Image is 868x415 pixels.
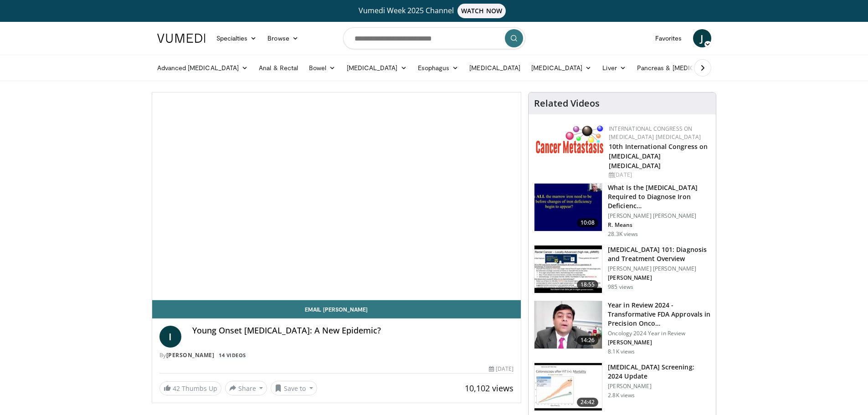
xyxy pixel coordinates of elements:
[271,381,317,395] button: Save to
[534,183,710,238] a: 10:08 What Is the [MEDICAL_DATA] Required to Diagnose Iron Deficienc… [PERSON_NAME] [PERSON_NAME]...
[159,4,710,18] a: Vumedi Week 2025 ChannelWATCH NOW
[464,59,526,77] a: [MEDICAL_DATA]
[262,29,304,47] a: Browse
[608,330,710,337] p: Oncology 2024 Year in Review
[609,142,708,170] a: 10th International Congress on [MEDICAL_DATA] [MEDICAL_DATA]
[608,392,635,399] p: 2.8K views
[608,301,710,328] h3: Year in Review 2024 - Transformative FDA Approvals in Precision Onco…
[608,221,710,229] p: R. Means
[693,29,711,47] a: J
[534,301,602,348] img: 22cacae0-80e8-46c7-b946-25cff5e656fa.150x105_q85_crop-smart_upscale.jpg
[608,212,710,220] p: [PERSON_NAME] [PERSON_NAME]
[159,326,181,348] a: I
[225,381,267,395] button: Share
[577,280,599,289] span: 18:55
[597,59,631,77] a: Liver
[159,351,514,359] div: By
[216,352,249,359] a: 14 Videos
[650,29,688,47] a: Favorites
[152,59,254,77] a: Advanced [MEDICAL_DATA]
[536,125,604,154] img: 6ff8bc22-9509-4454-a4f8-ac79dd3b8976.png.150x105_q85_autocrop_double_scale_upscale_version-0.2.png
[465,383,514,394] span: 10,102 views
[341,59,412,77] a: [MEDICAL_DATA]
[608,274,710,282] p: [PERSON_NAME]
[609,171,709,179] div: [DATE]
[159,381,221,395] a: 42 Thumbs Up
[608,245,710,263] h3: [MEDICAL_DATA] 101: Diagnosis and Treatment Overview
[609,125,701,141] a: International Congress on [MEDICAL_DATA] [MEDICAL_DATA]
[577,336,599,345] span: 14:26
[173,384,180,393] span: 42
[489,365,514,373] div: [DATE]
[343,27,525,49] input: Search topics, interventions
[412,59,464,77] a: Esophagus
[534,245,710,293] a: 18:55 [MEDICAL_DATA] 101: Diagnosis and Treatment Overview [PERSON_NAME] [PERSON_NAME] [PERSON_NA...
[253,59,303,77] a: Anal & Rectal
[526,59,597,77] a: [MEDICAL_DATA]
[608,348,635,355] p: 8.1K views
[303,59,341,77] a: Bowel
[534,363,710,411] a: 24:42 [MEDICAL_DATA] Screening: 2024 Update [PERSON_NAME] 2.8K views
[608,383,710,390] p: [PERSON_NAME]
[534,98,600,109] h4: Related Videos
[534,301,710,355] a: 14:26 Year in Review 2024 - Transformative FDA Approvals in Precision Onco… Oncology 2024 Year in...
[608,183,710,210] h3: What Is the [MEDICAL_DATA] Required to Diagnose Iron Deficienc…
[608,265,710,272] p: [PERSON_NAME] [PERSON_NAME]
[211,29,262,47] a: Specialties
[608,339,710,346] p: [PERSON_NAME]
[577,398,599,407] span: 24:42
[577,218,599,227] span: 10:08
[632,59,738,77] a: Pancreas & [MEDICAL_DATA]
[608,283,633,291] p: 985 views
[166,351,215,359] a: [PERSON_NAME]
[608,363,710,381] h3: [MEDICAL_DATA] Screening: 2024 Update
[534,184,602,231] img: 15adaf35-b496-4260-9f93-ea8e29d3ece7.150x105_q85_crop-smart_upscale.jpg
[152,92,521,300] video-js: Video Player
[192,326,514,336] h4: Young Onset [MEDICAL_DATA]: A New Epidemic?
[152,300,521,318] a: Email [PERSON_NAME]
[534,363,602,410] img: ac114b1b-ca58-43de-a309-898d644626b7.150x105_q85_crop-smart_upscale.jpg
[534,246,602,293] img: f5d819c4-b4a6-4669-943d-399a0cb519e6.150x105_q85_crop-smart_upscale.jpg
[608,231,638,238] p: 28.3K views
[157,34,205,43] img: VuMedi Logo
[457,4,506,18] span: WATCH NOW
